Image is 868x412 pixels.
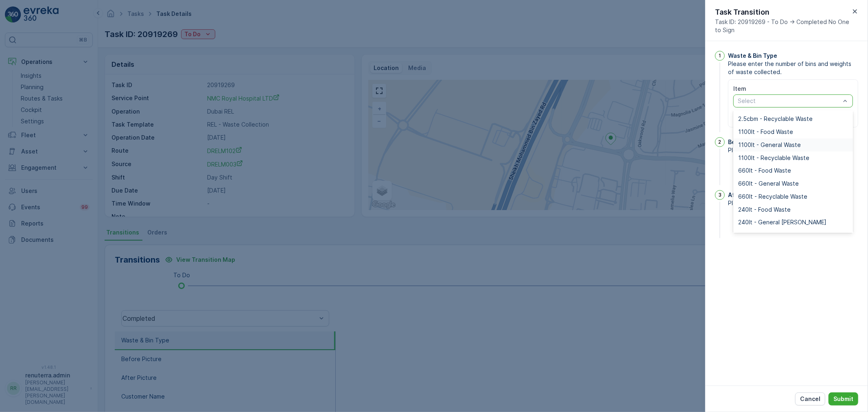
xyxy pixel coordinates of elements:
[715,190,725,200] div: 3
[715,18,850,34] span: Task ID: 20919269 - To Do -> Completed No One to Sign
[728,199,858,207] span: Please take after photo.
[728,146,858,154] span: Please take before photo.
[738,97,840,105] p: Select
[833,395,853,403] p: Submit
[738,193,807,200] span: 660lt - Recyclable Waste
[715,7,850,18] p: Task Transition
[728,138,770,146] p: Before Picture
[733,85,746,92] label: Item
[728,60,858,76] span: Please enter the number of bins and weights of waste collected.
[795,392,825,405] button: Cancel
[800,395,820,403] p: Cancel
[738,155,809,161] span: 1100lt - Recyclable Waste
[829,392,858,405] button: Submit
[738,180,799,187] span: 660lt - General Waste
[738,142,801,148] span: 1100lt - General Waste
[715,51,725,61] div: 1
[738,206,791,213] span: 240lt - Food Waste
[738,232,807,239] span: 240lt - Recyclable Waste
[728,52,777,60] p: Waste & Bin Type
[728,210,770,224] button: Upload File
[738,116,813,122] span: 2.5cbm - Recyclable Waste
[728,158,770,171] button: Upload File
[715,137,725,147] div: 2
[738,129,793,135] span: 1100lt - Food Waste
[738,219,826,226] span: 240lt - General [PERSON_NAME]
[728,191,765,199] p: After Picture
[738,167,791,174] span: 660lt - Food Waste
